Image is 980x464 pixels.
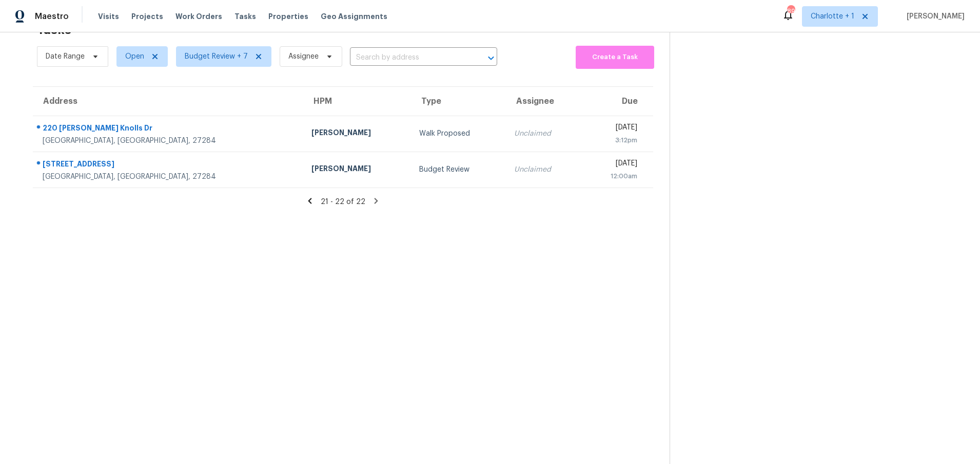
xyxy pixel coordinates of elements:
[33,87,303,116] th: Address
[590,135,637,145] div: 3:12pm
[514,128,573,139] div: Unclaimed
[303,87,410,116] th: HPM
[35,11,69,22] span: Maestro
[321,11,387,22] span: Geo Assignments
[268,11,308,22] span: Properties
[98,11,119,22] span: Visits
[590,171,637,181] div: 12:00am
[234,13,256,20] span: Tasks
[175,11,222,22] span: Work Orders
[811,11,854,22] span: Charlotte + 1
[903,11,965,22] span: [PERSON_NAME]
[43,172,295,182] div: [GEOGRAPHIC_DATA], [GEOGRAPHIC_DATA], 27284
[419,164,498,175] div: Budget Review
[581,87,653,116] th: Due
[185,51,248,62] span: Budget Review + 7
[581,51,649,63] span: Create a Task
[311,127,402,140] div: [PERSON_NAME]
[419,128,498,139] div: Walk Proposed
[350,50,468,66] input: Search by address
[46,51,85,62] span: Date Range
[590,158,637,171] div: [DATE]
[37,25,71,35] h2: Tasks
[43,123,295,136] div: 220 [PERSON_NAME] Knolls Dr
[514,164,573,175] div: Unclaimed
[484,51,498,65] button: Open
[288,51,319,62] span: Assignee
[311,163,402,176] div: [PERSON_NAME]
[787,6,794,16] div: 89
[43,136,295,146] div: [GEOGRAPHIC_DATA], [GEOGRAPHIC_DATA], 27284
[43,159,295,172] div: [STREET_ADDRESS]
[125,51,144,62] span: Open
[131,11,163,22] span: Projects
[590,122,637,135] div: [DATE]
[576,46,654,69] button: Create a Task
[506,87,581,116] th: Assignee
[321,198,365,206] span: 21 - 22 of 22
[411,87,506,116] th: Type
